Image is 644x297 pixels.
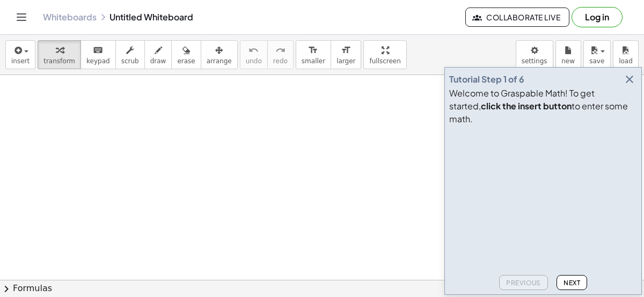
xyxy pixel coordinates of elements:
button: save [583,40,611,69]
button: undoundo [240,40,268,69]
button: draw [144,40,172,69]
button: keyboardkeypad [80,40,116,69]
button: Log in [572,7,623,27]
span: scrub [121,57,139,65]
div: Tutorial Step 1 of 6 [449,73,524,86]
button: settings [516,40,553,69]
span: Collaborate Live [474,12,560,22]
button: arrange [201,40,238,69]
span: fullscreen [369,57,400,65]
span: load [619,57,633,65]
span: settings [522,57,547,65]
button: fullscreen [363,40,406,69]
span: keypad [86,57,110,65]
button: Next [557,275,587,290]
span: undo [246,57,262,65]
span: save [589,57,604,65]
button: format_sizesmaller [296,40,331,69]
i: undo [248,44,259,57]
i: format_size [341,44,351,57]
span: draw [150,57,166,65]
button: transform [38,40,81,69]
span: smaller [302,57,325,65]
button: erase [171,40,201,69]
i: keyboard [93,44,103,57]
button: Toggle navigation [13,9,30,26]
button: insert [5,40,35,69]
div: Welcome to Graspable Math! To get started, to enter some math. [449,87,637,125]
button: load [613,40,639,69]
span: transform [43,57,75,65]
a: Whiteboards [43,12,97,23]
button: scrub [115,40,145,69]
button: format_sizelarger [331,40,361,69]
span: redo [273,57,288,65]
button: new [555,40,581,69]
i: format_size [308,44,318,57]
i: redo [275,44,286,57]
span: larger [336,57,355,65]
span: arrange [207,57,232,65]
button: redoredo [267,40,294,69]
span: insert [11,57,30,65]
span: new [561,57,575,65]
button: Collaborate Live [465,8,569,27]
b: click the insert button [481,100,572,112]
span: Next [563,279,580,287]
span: erase [177,57,195,65]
